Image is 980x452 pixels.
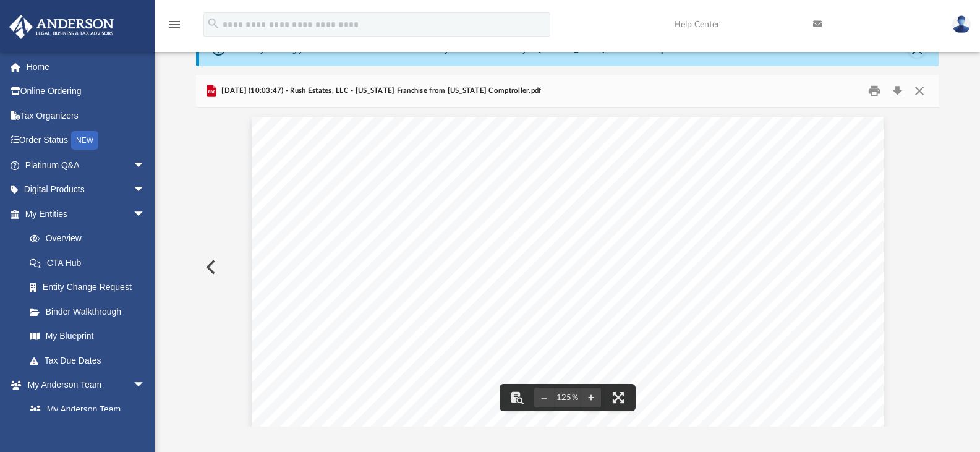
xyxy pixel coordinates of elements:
div: File preview [196,108,939,427]
button: Close [908,82,931,101]
button: Zoom out [534,384,554,411]
button: Toggle findbar [503,384,530,411]
img: User Pic [952,15,971,33]
a: Overview [17,226,164,251]
a: Order StatusNEW [9,128,164,153]
a: CTA Hub [17,250,164,275]
div: Preview [196,75,939,427]
button: Print [862,82,887,101]
div: Document Viewer [196,108,939,427]
a: My Entitiesarrow_drop_down [9,202,164,226]
a: [DOMAIN_NAME] [539,44,605,54]
button: Download [886,82,908,101]
a: Binder Walkthrough [17,299,164,324]
i: search [207,17,220,30]
a: Home [9,54,164,79]
a: My Blueprint [17,324,158,349]
div: Current zoom level [554,394,581,402]
button: Enter fullscreen [605,384,632,411]
a: My Anderson Teamarrow_drop_down [9,373,158,398]
span: arrow_drop_down [133,153,158,178]
span: [DATE] (10:03:47) - Rush Estates, LLC - [US_STATE] Franchise from [US_STATE] Comptroller.pdf [219,85,542,96]
span: arrow_drop_down [133,177,158,203]
button: Previous File [196,250,223,284]
a: My Anderson Team [17,397,151,422]
i: menu [167,17,182,32]
a: Online Ordering [9,79,164,104]
span: arrow_drop_down [133,373,158,398]
div: NEW [71,131,98,150]
img: Anderson Advisors Platinum Portal [6,15,117,39]
a: Entity Change Request [17,275,164,300]
button: Zoom in [581,384,601,411]
a: Tax Due Dates [17,348,164,373]
span: arrow_drop_down [133,202,158,227]
a: Platinum Q&Aarrow_drop_down [9,153,164,177]
a: Digital Productsarrow_drop_down [9,177,164,202]
a: Tax Organizers [9,103,164,128]
a: menu [167,23,182,32]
